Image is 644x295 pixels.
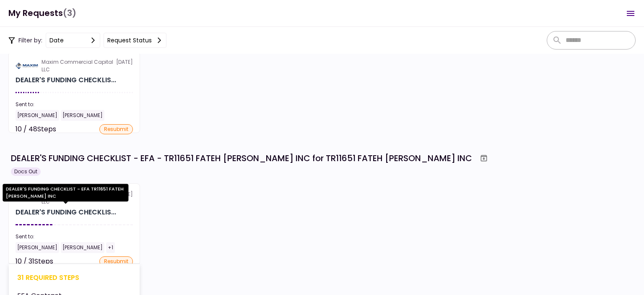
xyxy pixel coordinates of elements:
[49,36,64,45] div: date
[621,3,641,23] button: Open menu
[11,167,41,176] div: Docs Out
[16,75,116,85] div: DEALER'S FUNDING CHECKLIST - EFA for TEST 040324
[8,33,166,48] div: Filter by:
[11,152,472,164] div: DEALER'S FUNDING CHECKLIST - EFA - TR11651 FATEH [PERSON_NAME] INC for TR11651 FATEH [PERSON_NAME...
[3,184,128,201] div: DEALER'S FUNDING CHECKLIST - EFA TR11651 FATEH [PERSON_NAME] INC
[42,58,116,73] div: Maxim Commercial Capital LLC
[104,33,166,48] button: Request status
[16,124,56,134] div: 10 / 48 Steps
[16,256,53,266] div: 10 / 31 Steps
[476,151,491,166] button: Archive workflow
[99,256,133,266] div: resubmit
[99,124,133,134] div: resubmit
[106,242,115,253] div: +1
[61,110,104,121] div: [PERSON_NAME]
[16,233,133,240] div: Sent to:
[17,272,131,283] div: 31 required steps
[61,242,104,253] div: [PERSON_NAME]
[16,101,133,108] div: Sent to:
[16,207,116,217] div: DEALER'S FUNDING CHECKLIST - EFA TR11651 FATEH CHEEMA INC
[16,110,59,121] div: [PERSON_NAME]
[63,5,76,22] span: (3)
[8,5,76,22] h1: My Requests
[16,62,38,70] img: Partner logo
[16,58,133,73] div: [DATE]
[46,33,100,48] button: date
[16,242,59,253] div: [PERSON_NAME]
